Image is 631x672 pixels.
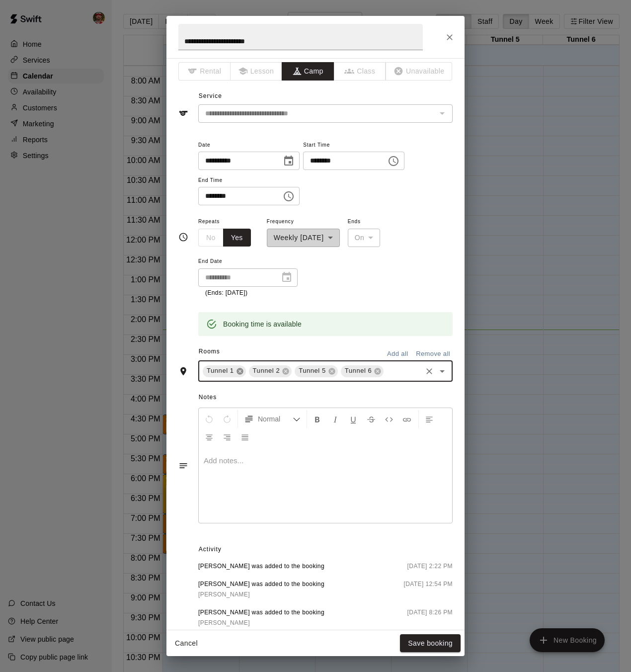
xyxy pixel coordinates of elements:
div: Tunnel 2 [249,365,292,377]
span: Notes [199,390,453,406]
span: The type of an existing booking cannot be changed [231,62,283,81]
span: Tunnel 5 [295,366,330,376]
svg: Timing [178,232,188,242]
span: [PERSON_NAME] was added to the booking [198,562,324,572]
button: Open [435,364,449,378]
button: Cancel [170,634,202,653]
button: Redo [219,410,236,428]
span: Start Time [303,139,404,152]
span: End Time [198,174,300,187]
span: Tunnel 6 [341,366,376,376]
span: Rooms [199,348,220,355]
span: [PERSON_NAME] was added to the booking [198,580,324,589]
button: Format Underline [345,410,362,428]
button: Format Strikethrough [363,410,380,428]
button: Left Align [421,410,438,428]
button: Insert Link [398,410,415,428]
button: Undo [201,410,218,428]
a: [PERSON_NAME] [198,589,324,600]
button: Format Italics [327,410,344,428]
svg: Rooms [178,366,188,376]
span: Repeats [198,215,259,229]
button: Justify Align [237,428,253,446]
span: Activity [199,542,453,558]
span: Frequency [267,215,340,229]
span: [DATE] 12:54 PM [404,580,453,600]
span: [PERSON_NAME] [198,591,250,598]
svg: Service [178,108,188,118]
button: Choose time, selected time is 6:00 PM [384,151,403,171]
div: The service of an existing booking cannot be changed [198,104,453,123]
div: Tunnel 6 [341,365,384,377]
button: Choose time, selected time is 7:00 PM [279,186,299,206]
span: [DATE] 2:22 PM [407,562,453,572]
span: Ends [348,215,381,229]
p: (Ends: [DATE]) [205,288,291,298]
span: [PERSON_NAME] [198,619,250,626]
span: The type of an existing booking cannot be changed [386,62,453,81]
div: On [348,229,381,247]
button: Clear [422,364,436,378]
button: Add all [382,346,413,362]
button: Center Align [201,428,218,446]
span: Tunnel 2 [249,366,284,376]
span: [PERSON_NAME] was added to the booking [198,608,324,618]
span: Normal [258,414,293,424]
button: Choose date, selected date is Sep 17, 2025 [279,151,299,171]
button: Yes [223,229,251,247]
button: Insert Code [381,410,397,428]
button: Close [441,28,459,46]
button: Right Align [219,428,236,446]
button: Camp [282,62,334,81]
button: Remove all [413,346,453,362]
span: The type of an existing booking cannot be changed [178,62,231,81]
div: Tunnel 1 [203,365,246,377]
div: outlined button group [198,229,251,247]
div: Tunnel 5 [295,365,338,377]
svg: Notes [178,461,188,471]
span: End Date [198,255,298,268]
span: Service [199,92,222,99]
button: Save booking [400,634,461,653]
span: [DATE] 8:26 PM [407,608,453,628]
span: Tunnel 1 [203,366,238,376]
span: The type of an existing booking cannot be changed [334,62,387,81]
a: [PERSON_NAME] [198,618,324,628]
span: Date [198,139,300,152]
div: Booking time is available [223,315,302,333]
button: Format Bold [309,410,326,428]
button: Formatting Options [240,410,305,428]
